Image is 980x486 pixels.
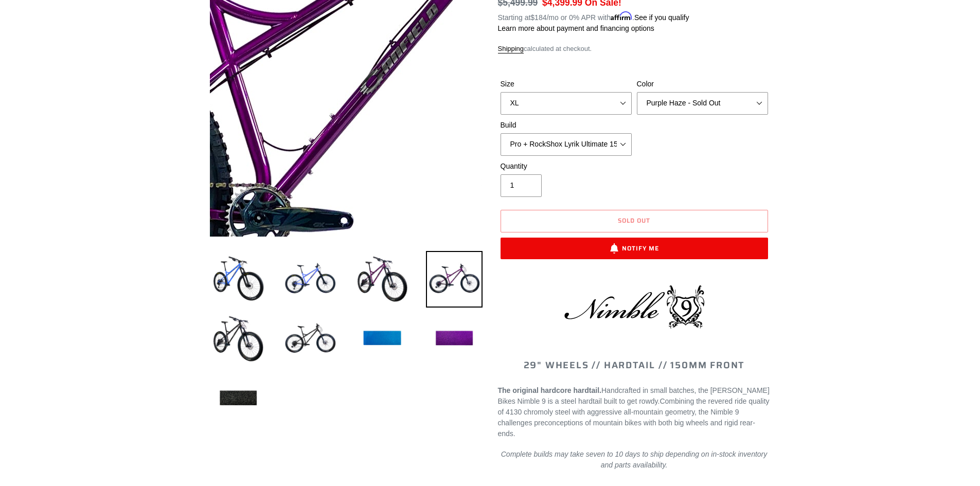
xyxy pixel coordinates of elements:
[354,251,411,308] img: Load image into Gallery viewer, NIMBLE 9 - Complete Bike
[498,386,770,405] span: Handcrafted in small batches, the [PERSON_NAME] Bikes Nimble 9 is a steel hardtail built to get r...
[501,238,768,259] button: Notify Me
[210,251,266,308] img: Load image into Gallery viewer, NIMBLE 9 - Complete Bike
[426,311,483,367] img: Load image into Gallery viewer, NIMBLE 9 - Complete Bike
[354,311,411,367] img: Load image into Gallery viewer, NIMBLE 9 - Complete Bike
[498,24,654,32] a: Learn more about payment and financing options
[498,10,689,23] p: Starting at /mo or 0% APR with .
[498,45,524,53] a: Shipping
[210,311,266,367] img: Load image into Gallery viewer, NIMBLE 9 - Complete Bike
[282,251,338,308] img: Load image into Gallery viewer, NIMBLE 9 - Complete Bike
[530,13,546,22] span: $184
[634,13,689,22] a: See if you qualify - Learn more about Affirm Financing (opens in modal)
[498,386,601,394] strong: The original hardcore hardtail.
[501,161,632,172] label: Quantity
[501,120,632,131] label: Build
[501,210,768,232] button: Sold out
[501,450,768,469] em: Complete builds may take seven to 10 days to ship depending on in-stock inventory and parts avail...
[618,215,650,225] span: Sold out
[498,44,771,54] div: calculated at checkout.
[426,251,483,308] img: Load image into Gallery viewer, NIMBLE 9 - Complete Bike
[282,311,338,367] img: Load image into Gallery viewer, NIMBLE 9 - Complete Bike
[637,79,768,89] label: Color
[611,12,632,21] span: Affirm
[524,358,745,372] span: 29" WHEELS // HARDTAIL // 150MM FRONT
[210,370,266,427] img: Load image into Gallery viewer, NIMBLE 9 - Complete Bike
[501,79,632,89] label: Size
